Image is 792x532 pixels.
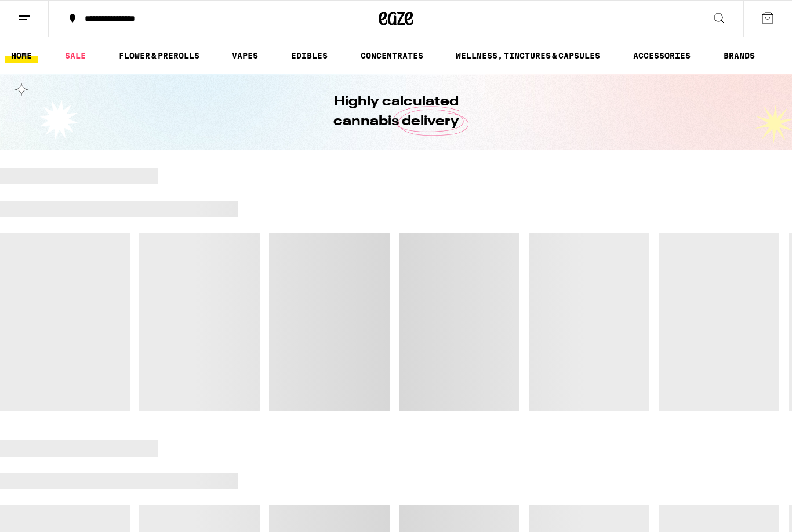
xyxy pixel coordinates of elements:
[285,49,333,63] a: EDIBLES
[59,49,92,63] a: SALE
[113,49,205,63] a: FLOWER & PREROLLS
[627,49,696,63] a: ACCESSORIES
[718,49,761,63] button: BRANDS
[226,49,264,63] a: VAPES
[450,49,606,63] a: WELLNESS, TINCTURES & CAPSULES
[5,49,38,63] a: HOME
[717,497,780,526] iframe: Opens a widget where you can find more information
[355,49,429,63] a: CONCENTRATES
[300,92,492,132] h1: Highly calculated cannabis delivery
